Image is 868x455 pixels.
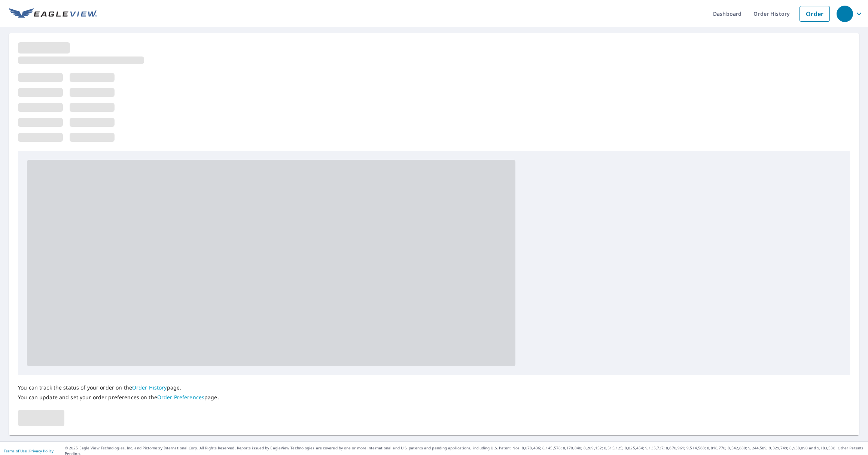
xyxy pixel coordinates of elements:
[4,449,54,453] p: |
[29,448,54,454] a: Privacy Policy
[9,8,97,19] img: EV Logo
[18,384,219,391] p: You can track the status of your order on the page.
[132,384,167,391] a: Order History
[157,394,204,401] a: Order Preferences
[4,448,27,454] a: Terms of Use
[18,394,219,401] p: You can update and set your order preferences on the page.
[800,6,830,22] a: Order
